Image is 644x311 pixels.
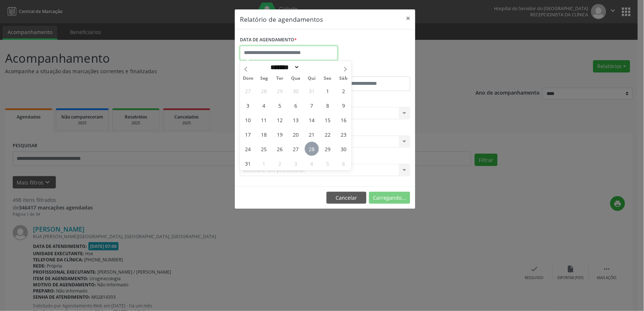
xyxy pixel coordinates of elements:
span: Agosto 17, 2025 [241,127,255,141]
button: Carregando... [369,192,410,204]
span: Agosto 14, 2025 [305,113,319,127]
span: Agosto 30, 2025 [337,142,351,156]
span: Julho 28, 2025 [257,84,271,98]
span: Setembro 1, 2025 [257,156,271,170]
span: Setembro 3, 2025 [289,156,303,170]
span: Agosto 12, 2025 [273,113,287,127]
span: Agosto 6, 2025 [289,98,303,112]
span: Agosto 29, 2025 [321,142,335,156]
span: Dom [240,76,256,81]
input: Year [300,63,324,71]
span: Agosto 24, 2025 [241,142,255,156]
span: Qui [304,76,320,81]
span: Julho 27, 2025 [241,84,255,98]
span: Sex [320,76,336,81]
span: Julho 30, 2025 [289,84,303,98]
span: Setembro 5, 2025 [321,156,335,170]
span: Ter [272,76,288,81]
span: Agosto 7, 2025 [305,98,319,112]
h5: Relatório de agendamentos [240,14,323,24]
button: Close [401,9,415,27]
label: ATÉ [327,65,410,76]
span: Agosto 25, 2025 [257,142,271,156]
span: Agosto 10, 2025 [241,113,255,127]
span: Julho 29, 2025 [273,84,287,98]
span: Agosto 11, 2025 [257,113,271,127]
select: Month [268,63,300,71]
span: Agosto 3, 2025 [241,98,255,112]
span: Agosto 28, 2025 [305,142,319,156]
span: Agosto 13, 2025 [289,113,303,127]
span: Agosto 2, 2025 [337,84,351,98]
span: Agosto 22, 2025 [321,127,335,141]
label: DATA DE AGENDAMENTO [240,34,297,46]
span: Agosto 16, 2025 [337,113,351,127]
span: Agosto 31, 2025 [241,156,255,170]
span: Agosto 15, 2025 [321,113,335,127]
span: Agosto 1, 2025 [321,84,335,98]
span: Sáb [336,76,352,81]
span: Agosto 27, 2025 [289,142,303,156]
span: Setembro 4, 2025 [305,156,319,170]
span: Seg [256,76,272,81]
span: Agosto 4, 2025 [257,98,271,112]
span: Agosto 9, 2025 [337,98,351,112]
span: Agosto 26, 2025 [273,142,287,156]
span: Agosto 8, 2025 [321,98,335,112]
span: Agosto 23, 2025 [337,127,351,141]
span: Agosto 21, 2025 [305,127,319,141]
span: Setembro 6, 2025 [337,156,351,170]
span: Julho 31, 2025 [305,84,319,98]
span: Agosto 20, 2025 [289,127,303,141]
span: Agosto 18, 2025 [257,127,271,141]
button: Cancelar [327,192,366,204]
span: Agosto 5, 2025 [273,98,287,112]
span: Qua [288,76,304,81]
span: Setembro 2, 2025 [273,156,287,170]
span: Agosto 19, 2025 [273,127,287,141]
